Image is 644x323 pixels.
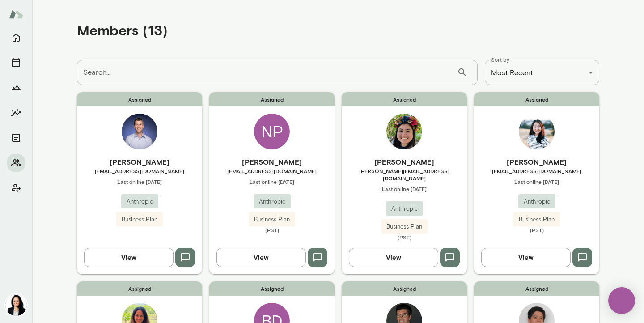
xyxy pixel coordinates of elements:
[7,179,25,197] button: Client app
[7,54,25,72] button: Sessions
[77,178,202,185] span: Last online [DATE]
[122,114,157,149] img: Rich O'Connell
[474,157,599,167] h6: [PERSON_NAME]
[518,197,555,206] span: Anthropic
[249,215,295,224] span: Business Plan
[349,248,438,267] button: View
[386,114,422,149] img: Maggie Vo
[491,56,509,64] label: Sort by
[209,281,335,296] span: Assigned
[77,167,202,174] span: [EMAIL_ADDRESS][DOMAIN_NAME]
[485,60,599,85] div: Most Recent
[342,185,467,192] span: Last online [DATE]
[77,157,202,167] h6: [PERSON_NAME]
[9,6,23,23] img: Mento
[474,92,599,106] span: Assigned
[513,215,560,224] span: Business Plan
[209,226,335,234] span: (PST)
[209,157,335,167] h6: [PERSON_NAME]
[77,92,202,106] span: Assigned
[254,197,291,206] span: Anthropic
[77,281,202,296] span: Assigned
[474,178,599,185] span: Last online [DATE]
[342,167,467,182] span: [PERSON_NAME][EMAIL_ADDRESS][DOMAIN_NAME]
[7,29,25,47] button: Home
[5,294,27,316] img: Monica Aggarwal
[209,92,335,106] span: Assigned
[474,226,599,234] span: (PST)
[342,92,467,106] span: Assigned
[386,204,423,213] span: Anthropic
[342,281,467,296] span: Assigned
[216,248,306,267] button: View
[381,222,428,231] span: Business Plan
[84,248,174,267] button: View
[7,129,25,147] button: Documents
[116,215,163,224] span: Business Plan
[7,79,25,97] button: Growth Plan
[7,104,25,122] button: Insights
[121,197,158,206] span: Anthropic
[209,178,335,185] span: Last online [DATE]
[77,21,168,38] h4: Members (13)
[209,167,335,174] span: [EMAIL_ADDRESS][DOMAIN_NAME]
[481,248,571,267] button: View
[474,281,599,296] span: Assigned
[519,114,555,149] img: Hyonjee Joo
[342,157,467,167] h6: [PERSON_NAME]
[254,114,290,149] div: NP
[342,234,467,241] span: (PST)
[7,154,25,172] button: Members
[474,167,599,174] span: [EMAIL_ADDRESS][DOMAIN_NAME]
